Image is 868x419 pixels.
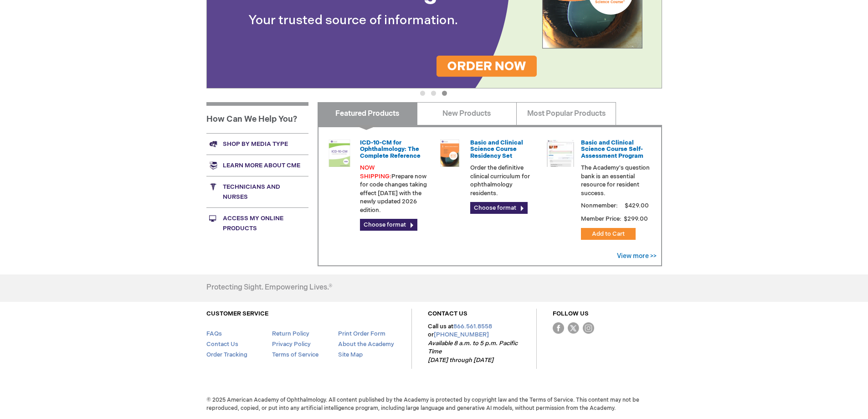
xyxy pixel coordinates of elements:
a: Print Order Form [338,330,385,337]
span: $299.00 [623,215,649,222]
a: View more >> [617,252,657,260]
a: Order Tracking [206,351,247,358]
a: FAQs [206,330,222,337]
a: Featured Products [318,102,417,125]
a: Shop by media type [206,133,308,155]
p: Call us at or [428,322,520,365]
a: 866.561.8558 [453,323,492,330]
span: © 2025 American Academy of Ophthalmology. All content published by the Academy is protected by co... [200,396,669,412]
h4: Protecting Sight. Empowering Lives.® [206,284,332,292]
a: Basic and Clinical Science Course Residency Set [470,139,523,160]
img: Facebook [553,322,564,334]
button: Add to Cart [581,228,636,240]
p: Order the definitive clinical curriculum for ophthalmology residents. [470,164,539,197]
a: Choose format [470,202,528,214]
em: Available 8 a.m. to 5 p.m. Pacific Time [DATE] through [DATE] [428,340,518,364]
a: CONTACT US [428,310,467,317]
span: $429.00 [623,202,650,209]
a: Most Popular Products [516,102,616,125]
font: NOW SHIPPING: [360,164,391,180]
a: ICD-10-CM for Ophthalmology: The Complete Reference [360,139,421,160]
a: About the Academy [338,341,394,348]
p: Prepare now for code changes taking effect [DATE] with the newly updated 2026 edition. [360,164,429,214]
a: Basic and Clinical Science Course Self-Assessment Program [581,139,643,160]
a: Choose format [360,219,417,231]
a: Privacy Policy [272,341,311,348]
img: Twitter [568,322,579,334]
a: Technicians and nurses [206,176,308,207]
a: Return Policy [272,330,309,337]
a: Access My Online Products [206,207,308,239]
button: 2 of 3 [431,91,436,96]
strong: Member Price: [581,215,621,222]
a: [PHONE_NUMBER] [434,331,489,338]
p: The Academy's question bank is an essential resource for resident success. [581,164,650,197]
strong: Nonmember: [581,200,618,212]
a: Learn more about CME [206,155,308,176]
button: 3 of 3 [442,91,447,96]
img: bcscself_20.jpg [547,140,574,167]
img: 02850963u_47.png [436,140,463,167]
h1: How Can We Help You? [206,102,308,133]
a: New Products [417,102,517,125]
img: instagram [583,322,594,334]
a: Terms of Service [272,351,318,358]
span: Add to Cart [592,230,625,238]
a: CUSTOMER SERVICE [206,310,268,317]
a: Site Map [338,351,363,358]
button: 1 of 3 [420,91,425,96]
a: FOLLOW US [553,310,589,317]
img: 0120008u_42.png [326,140,353,167]
a: Contact Us [206,341,238,348]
